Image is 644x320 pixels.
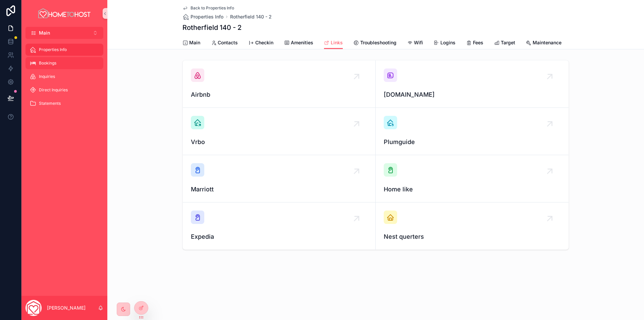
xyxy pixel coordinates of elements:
[189,39,200,46] span: Main
[291,39,313,46] span: Amenities
[25,71,103,83] a: Inquiries
[39,87,68,93] span: Direct Inquiries
[354,37,396,50] a: Troubleshooting
[182,23,241,32] h1: Rotherfield 140 - 2
[39,74,55,79] span: Inquiries
[384,137,560,147] span: Plumguide
[182,37,200,50] a: Main
[211,37,238,50] a: Contacts
[473,39,483,46] span: Fees
[526,37,561,50] a: Maintenance
[21,39,107,118] div: scrollable content
[407,37,423,50] a: Wifi
[249,37,273,50] a: Checkin
[255,39,273,46] span: Checkin
[533,39,561,46] span: Maintenance
[25,27,103,39] button: Select Button
[384,90,560,99] span: [DOMAIN_NAME]
[230,13,272,20] a: Rotherfield 140 - 2
[183,155,376,202] a: Marriott
[494,37,515,50] a: Target
[376,108,569,155] a: Plumguide
[183,60,376,108] a: Airbnb
[218,39,238,46] span: Contacts
[191,185,367,194] span: Marriott
[384,185,560,194] span: Home like
[47,305,86,311] p: [PERSON_NAME]
[501,39,515,46] span: Target
[39,101,61,106] span: Statements
[182,13,223,20] a: Properties Info
[376,202,569,249] a: Nest querters
[376,155,569,202] a: Home like
[183,202,376,249] a: Expedia
[25,97,103,109] a: Statements
[360,39,396,46] span: Troubleshooting
[440,39,455,46] span: Logins
[466,37,483,50] a: Fees
[331,39,343,46] span: Links
[284,37,313,50] a: Amenities
[37,8,92,19] img: App logo
[191,5,234,11] span: Back to Properties Info
[182,5,234,11] a: Back to Properties Info
[39,47,67,52] span: Properties Info
[183,108,376,155] a: Vrbo
[324,37,343,49] a: Links
[191,13,223,20] span: Properties Info
[384,232,560,241] span: Nest querters
[25,57,103,69] a: Bookings
[39,60,56,66] span: Bookings
[414,39,423,46] span: Wifi
[191,137,367,147] span: Vrbo
[434,37,455,50] a: Logins
[25,84,103,96] a: Direct Inquiries
[191,90,367,99] span: Airbnb
[191,232,367,241] span: Expedia
[376,60,569,108] a: [DOMAIN_NAME]
[25,44,103,56] a: Properties Info
[39,30,50,36] span: Main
